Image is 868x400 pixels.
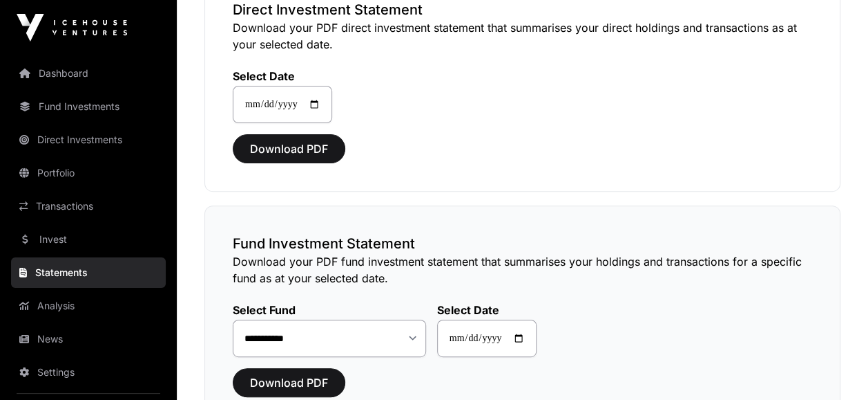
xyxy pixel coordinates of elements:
[233,382,345,396] a: Download PDF
[233,148,345,162] a: Download PDF
[233,134,345,163] button: Download PDF
[11,191,166,221] a: Transactions
[11,91,166,122] a: Fund Investments
[11,257,166,288] a: Statements
[233,303,426,317] label: Select Fund
[11,58,166,89] a: Dashboard
[11,224,166,255] a: Invest
[437,303,537,317] label: Select Date
[233,19,812,53] p: Download your PDF direct investment statement that summarises your direct holdings and transactio...
[11,324,166,354] a: News
[233,368,345,397] button: Download PDF
[799,334,868,400] iframe: Chat Widget
[11,291,166,321] a: Analysis
[250,374,328,391] span: Download PDF
[11,125,166,155] a: Direct Investments
[250,140,328,157] span: Download PDF
[233,69,332,83] label: Select Date
[11,357,166,388] a: Settings
[233,253,812,287] p: Download your PDF fund investment statement that summarises your holdings and transactions for a ...
[233,234,812,253] h3: Fund Investment Statement
[17,14,127,42] img: Icehouse Ventures Logo
[11,158,166,188] a: Portfolio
